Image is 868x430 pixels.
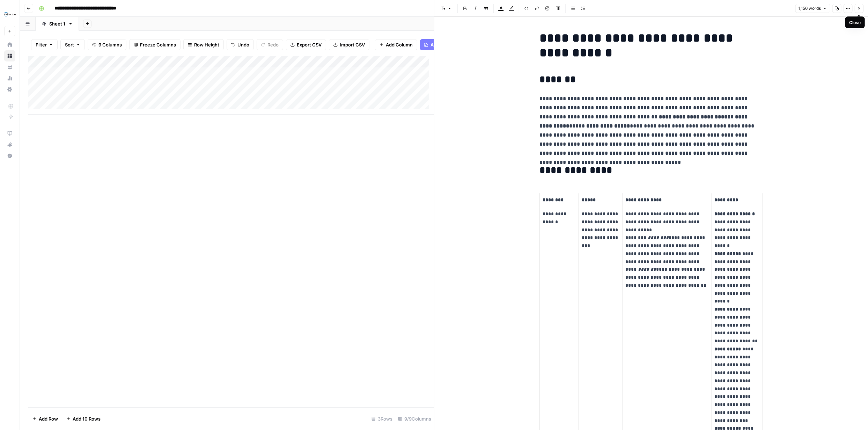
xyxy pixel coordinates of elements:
[36,41,47,48] span: Filter
[18,18,77,24] div: Domain: [DOMAIN_NAME]
[799,5,821,12] span: 1,156 words
[4,6,15,23] button: Workspace: FYidoctors
[420,39,479,50] button: Add Power Agent
[129,39,181,50] button: Freeze Columns
[227,39,254,50] button: Undo
[4,139,15,150] button: What's new?
[4,50,15,61] a: Browse
[20,11,34,17] div: v 4.0.25
[49,20,65,27] div: Sheet 1
[4,150,15,161] button: Help + Support
[4,39,15,50] a: Home
[4,61,15,73] a: Your Data
[237,41,249,48] span: Undo
[5,139,15,150] div: What's new?
[28,413,62,424] button: Add Row
[11,18,17,24] img: website_grey.svg
[28,41,62,46] div: Domain Overview
[65,41,74,48] span: Sort
[431,41,469,48] span: Add Power Agent
[340,41,365,48] span: Import CSV
[60,39,85,50] button: Sort
[4,8,17,21] img: FYidoctors Logo
[375,39,417,50] button: Add Column
[98,41,122,48] span: 9 Columns
[140,41,176,48] span: Freeze Columns
[297,41,322,48] span: Export CSV
[39,415,58,422] span: Add Row
[4,128,15,139] a: AirOps Academy
[257,39,283,50] button: Redo
[369,413,395,424] div: 3 Rows
[386,41,413,48] span: Add Column
[267,41,279,48] span: Redo
[71,41,76,46] img: tab_keywords_by_traffic_grey.svg
[286,39,326,50] button: Export CSV
[183,39,224,50] button: Row Height
[78,41,115,46] div: Keywords by Traffic
[4,73,15,84] a: Usage
[795,4,830,13] button: 1,156 words
[73,415,101,422] span: Add 10 Rows
[329,39,369,50] button: Import CSV
[36,17,79,31] a: Sheet 1
[88,39,126,50] button: 9 Columns
[62,413,105,424] button: Add 10 Rows
[20,41,26,46] img: tab_domain_overview_orange.svg
[194,41,219,48] span: Row Height
[395,413,434,424] div: 9/9 Columns
[11,11,17,17] img: logo_orange.svg
[849,19,861,26] div: Close
[4,84,15,95] a: Settings
[31,39,58,50] button: Filter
